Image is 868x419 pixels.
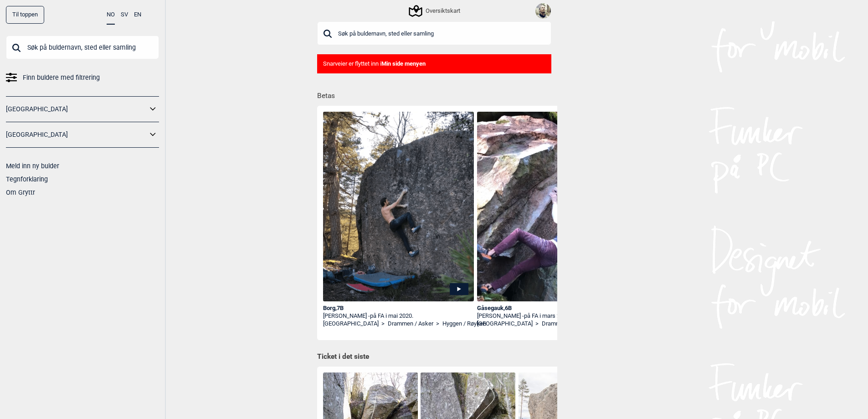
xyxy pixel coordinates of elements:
[121,6,128,24] button: SV
[317,85,557,101] h1: Betas
[6,71,159,84] a: Finn buldere med filtrering
[107,6,115,25] button: NO
[6,103,147,116] a: [GEOGRAPHIC_DATA]
[542,320,587,328] a: Drammen / Asker
[442,320,486,328] a: Hyggen / Røyken
[388,320,433,328] a: Drammen / Asker
[381,60,426,67] b: Min side menyen
[317,21,551,45] input: Søk på buldernavn, sted eller samling
[6,189,35,196] a: Om Gryttr
[410,5,460,16] div: Oversiktskart
[381,320,385,328] span: >
[6,6,44,24] div: Til toppen
[535,3,551,19] img: 2022 12 09 13 55 02
[477,112,628,319] img: Jorgen pa Gasegauk
[323,320,379,328] a: [GEOGRAPHIC_DATA]
[477,312,628,320] div: [PERSON_NAME] -
[524,312,571,319] span: på FA i mars 2020.
[323,312,474,320] div: [PERSON_NAME] -
[323,305,474,312] div: Borg , 7B
[6,128,147,141] a: [GEOGRAPHIC_DATA]
[6,176,48,183] a: Tegnforklaring
[370,312,413,319] span: på FA i mai 2020.
[436,320,439,328] span: >
[23,71,100,84] span: Finn buldere med filtrering
[317,352,551,362] h1: Ticket i det siste
[6,162,59,170] a: Meld inn ny bulder
[535,320,539,328] span: >
[477,320,533,328] a: [GEOGRAPHIC_DATA]
[134,6,141,24] button: EN
[6,36,159,59] input: Søk på buldernavn, sted eller samling
[317,54,551,74] div: Snarveier er flyttet inn i
[477,305,628,312] div: Gåsegauk , 6B
[323,112,474,301] img: Jorgen pa Borg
